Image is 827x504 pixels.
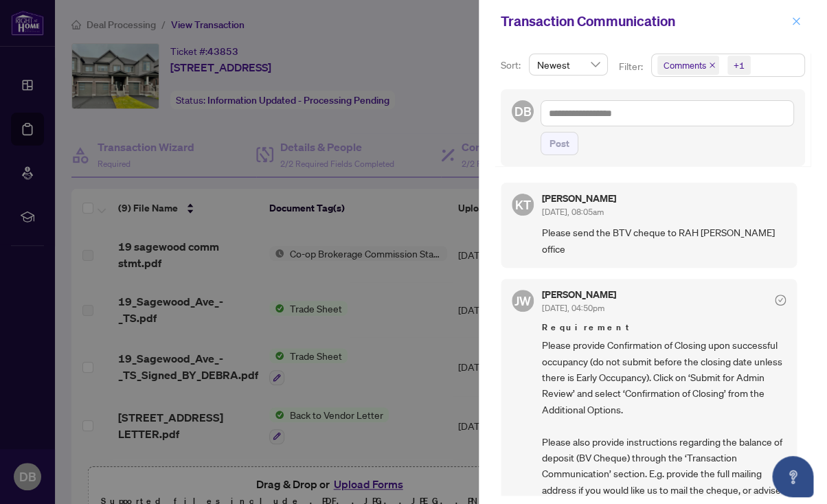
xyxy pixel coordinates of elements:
[501,58,523,73] p: Sort:
[772,456,813,497] button: Open asap
[515,195,531,214] span: KT
[537,54,600,75] span: Newest
[664,58,706,72] span: Comments
[542,290,616,299] h5: [PERSON_NAME]
[542,194,616,203] h5: [PERSON_NAME]
[542,321,786,334] span: Requirement
[734,58,745,72] div: +1
[542,225,786,257] span: Please send the BTV cheque to RAH [PERSON_NAME] office
[709,62,716,69] span: close
[501,11,787,32] div: Transaction Communication
[514,291,531,310] span: JW
[791,16,801,26] span: close
[541,132,578,155] button: Post
[514,102,532,121] span: DB
[775,295,786,306] span: check-circle
[619,59,645,74] p: Filter:
[542,207,604,217] span: [DATE], 08:05am
[657,56,719,75] span: Comments
[542,303,604,313] span: [DATE], 04:50pm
